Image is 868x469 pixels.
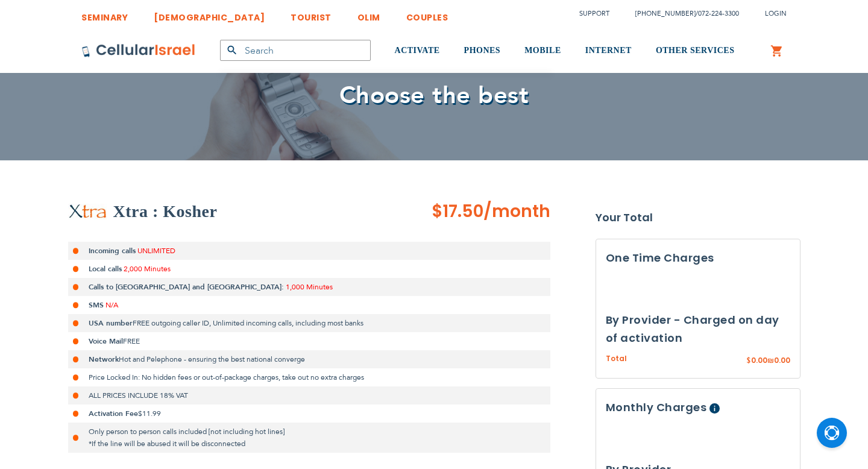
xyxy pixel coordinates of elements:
[406,3,448,25] a: COUPLES
[395,28,440,74] a: ACTIVATE
[357,3,380,25] a: OLIM
[339,79,529,112] span: Choose the best
[635,9,696,18] a: [PHONE_NUMBER]
[89,354,119,364] strong: Network
[123,336,140,346] span: FREE
[767,356,774,367] span: ₪
[751,355,767,365] span: 0.00
[606,311,790,347] h3: By Provider - Charged on day of activation
[138,409,161,418] span: $11.99
[68,386,550,404] li: ALL PRICES INCLUDE 18% VAT
[89,318,133,328] strong: USA number
[124,264,171,274] span: 2,000 Minutes
[585,46,632,55] span: INTERNET
[89,246,136,256] strong: Incoming calls
[154,3,265,25] a: [DEMOGRAPHIC_DATA]
[698,9,739,18] a: 072-224-3300
[606,249,790,267] h3: One Time Charges
[464,28,501,74] a: PHONES
[774,355,790,365] span: 0.00
[81,3,128,25] a: SEMINARY
[606,400,707,415] span: Monthly Charges
[432,200,483,223] span: $17.50
[709,403,720,414] span: Help
[746,356,751,367] span: $
[524,28,561,74] a: MOBILE
[291,3,332,25] a: TOURIST
[596,209,800,227] strong: Your Total
[89,264,122,274] strong: Local calls
[119,354,305,364] span: Hot and Pelephone - ensuring the best national converge
[137,246,175,256] span: UNLIMITED
[68,423,550,453] li: Only person to person calls included [not including hot lines] *If the line will be abused it wil...
[89,409,138,418] strong: Activation Fee
[483,200,550,224] span: /month
[68,368,550,386] li: Price Locked In: No hidden fees or out-of-package charges, take out no extra charges
[464,46,501,55] span: PHONES
[89,336,123,346] strong: Voice Mail
[286,282,333,292] span: 1,000 Minutes
[623,5,739,22] li: /
[395,46,440,55] span: ACTIVATE
[579,9,609,18] a: Support
[656,28,735,74] a: OTHER SERVICES
[585,28,632,74] a: INTERNET
[524,46,561,55] span: MOBILE
[765,9,787,18] span: Login
[113,200,218,224] h2: Xtra : Kosher
[220,40,371,61] input: Search
[68,204,107,219] img: Xtra : Kosher
[656,46,735,55] span: OTHER SERVICES
[81,43,196,58] img: Cellular Israel Logo
[606,353,627,365] span: Total
[89,282,284,292] strong: Calls to [GEOGRAPHIC_DATA] and [GEOGRAPHIC_DATA]:
[89,300,104,310] strong: SMS
[105,300,118,310] span: N/A
[133,318,363,328] span: FREE outgoing caller ID, Unlimited incoming calls, including most banks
